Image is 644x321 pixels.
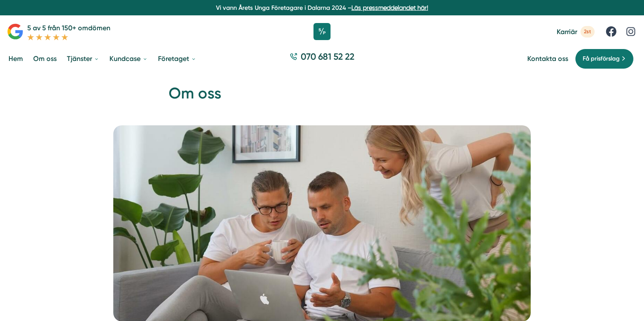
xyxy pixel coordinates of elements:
a: Hem [7,48,25,69]
a: Karriär 2st [557,26,595,38]
a: 070 681 52 22 [286,50,358,67]
a: Få prisförslag [575,49,634,69]
a: Kundcase [108,48,149,69]
span: 2st [581,26,595,38]
span: 070 681 52 22 [301,50,354,63]
span: Karriär [557,28,577,36]
a: Företaget [156,48,198,69]
a: Tjänster [65,48,101,69]
h1: Om oss [169,83,475,111]
a: Kontakta oss [527,55,568,63]
a: Läs pressmeddelandet här! [351,4,428,11]
span: Få prisförslag [583,54,620,64]
a: Om oss [32,48,58,69]
p: Vi vann Årets Unga Företagare i Dalarna 2024 – [3,3,641,12]
p: 5 av 5 från 150+ omdömen [27,23,110,33]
